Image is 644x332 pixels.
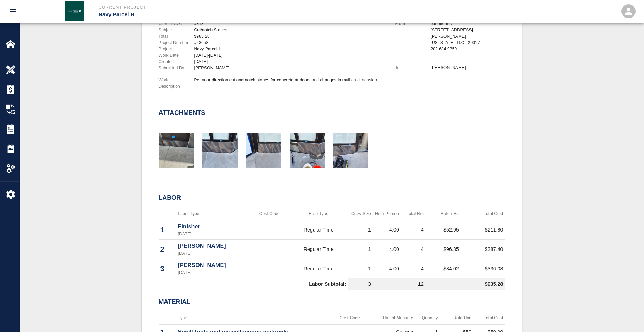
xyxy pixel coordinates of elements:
[159,59,191,65] p: Created
[159,194,505,202] h2: Labor
[425,207,461,220] th: Rate / Hr.
[194,20,387,27] div: #313
[289,220,348,240] td: Regular Time
[609,298,644,332] iframe: Chat Widget
[159,278,348,290] td: Labor Subtotal:
[289,207,348,220] th: Rate Type
[194,33,387,39] div: $985.28
[65,1,84,21] img: Janeiro Inc
[194,77,387,83] div: Per your direction cut and notch stones for concrete at doors and changes in mullion dimension.
[425,240,461,259] td: $96.85
[159,298,505,306] h2: Material
[178,250,248,257] p: [DATE]
[425,220,461,240] td: $52.95
[401,240,425,259] td: 4
[431,46,505,52] p: 202.684.9359
[194,59,387,65] div: [DATE]
[159,46,191,52] p: Project
[202,133,238,168] img: thumbnail
[159,133,194,168] img: thumbnail
[160,244,175,254] p: 2
[348,259,373,278] td: 1
[194,52,387,59] div: [DATE]-[DATE]
[431,64,505,71] p: [PERSON_NAME]
[348,278,373,290] td: 3
[194,27,387,33] div: Cut/notch Stones
[178,261,248,270] p: [PERSON_NAME]
[159,33,191,39] p: Total
[250,207,289,220] th: Cost Code
[290,133,325,168] img: thumbnail
[473,312,505,325] th: Total Cost
[401,220,425,240] td: 4
[289,259,348,278] td: Regular Time
[348,207,373,220] th: Crew Size
[178,222,248,231] p: Finisher
[159,77,191,90] p: Work Description
[194,46,387,52] div: Navy Parcel H
[425,278,505,290] td: $935.28
[99,4,360,11] p: Current Project
[176,312,331,325] th: Type
[194,65,387,71] div: [PERSON_NAME]
[159,39,191,46] p: Project Number
[461,259,505,278] td: $336.08
[373,220,401,240] td: 4.00
[373,207,401,220] th: Hrs / Person
[4,3,21,20] button: open drawer
[415,312,440,325] th: Quantity
[440,312,473,325] th: Rate/Unit
[373,259,401,278] td: 4.00
[401,207,425,220] th: Total Hrs
[99,11,360,19] p: Navy Parcel H
[289,240,348,259] td: Regular Time
[461,220,505,240] td: $211.80
[369,312,415,325] th: Unit of Measure
[431,20,505,27] p: Janeiro Inc
[176,207,250,220] th: Labor Type
[159,20,191,27] p: Client/PCO#
[425,259,461,278] td: $84.02
[159,65,191,71] p: Submitted By
[331,312,369,325] th: Cost Code
[178,242,248,250] p: [PERSON_NAME]
[373,240,401,259] td: 4.00
[178,270,248,276] p: [DATE]
[160,225,175,235] p: 1
[178,231,248,237] p: [DATE]
[348,220,373,240] td: 1
[246,133,281,168] img: thumbnail
[461,207,505,220] th: Total Cost
[159,109,206,117] h2: Attachments
[160,263,175,274] p: 3
[373,278,425,290] td: 12
[461,240,505,259] td: $387.40
[431,27,505,46] p: [STREET_ADDRESS][PERSON_NAME] [US_STATE], D.C. 20017
[395,64,428,71] p: To
[395,20,428,27] p: From
[348,240,373,259] td: 1
[194,39,387,46] div: #23658
[333,133,368,168] img: thumbnail
[159,52,191,59] p: Work Date
[401,259,425,278] td: 4
[159,27,191,33] p: Subject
